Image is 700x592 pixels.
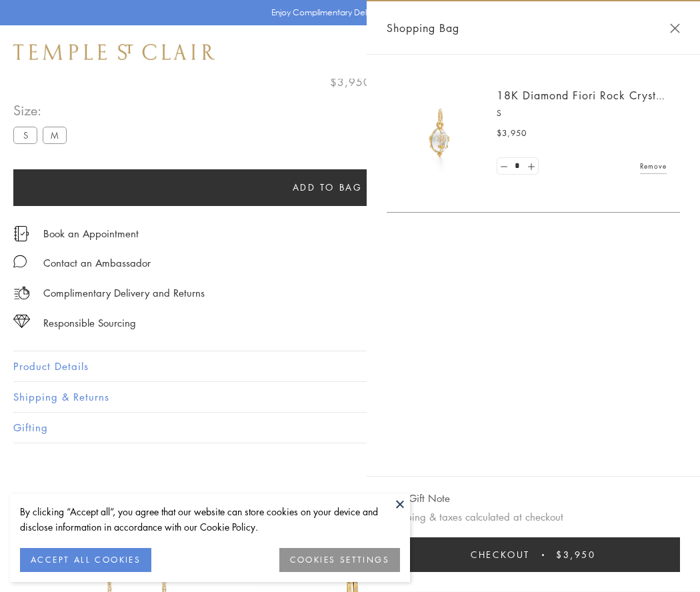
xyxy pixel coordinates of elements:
span: $3,950 [497,127,527,140]
label: M [43,127,67,143]
p: Complimentary Delivery and Returns [43,285,205,301]
img: icon_appointment.svg [13,226,29,241]
button: Checkout $3,950 [387,537,680,572]
span: Checkout [471,547,530,562]
button: ACCEPT ALL COOKIES [20,548,151,572]
a: Book an Appointment [43,226,139,241]
img: icon_sourcing.svg [13,315,30,328]
p: S [497,107,667,120]
span: $3,950 [330,73,371,91]
img: MessageIcon-01_2.svg [13,255,27,268]
p: Enjoy Complimentary Delivery & Returns [271,6,423,19]
button: Add Gift Note [387,490,450,507]
img: P51889-E11FIORI [400,93,480,173]
span: Size: [13,99,72,121]
span: Add to bag [293,180,363,195]
div: By clicking “Accept all”, you agree that our website can store cookies on your device and disclos... [20,504,400,535]
h3: You May Also Like [33,491,667,512]
p: Shipping & taxes calculated at checkout [387,509,680,525]
button: Add to bag [13,169,641,206]
button: Close Shopping Bag [670,23,680,33]
div: Contact an Ambassador [43,255,151,271]
button: COOKIES SETTINGS [279,548,400,572]
span: $3,950 [556,547,596,562]
img: icon_delivery.svg [13,285,30,301]
a: Set quantity to 2 [524,158,537,175]
button: Product Details [13,351,687,381]
a: Remove [640,159,667,173]
button: Shipping & Returns [13,382,687,412]
img: Temple St. Clair [13,44,215,60]
span: Shopping Bag [387,19,459,37]
label: S [13,127,37,143]
button: Gifting [13,413,687,443]
div: Responsible Sourcing [43,315,136,331]
a: Set quantity to 0 [497,158,511,175]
